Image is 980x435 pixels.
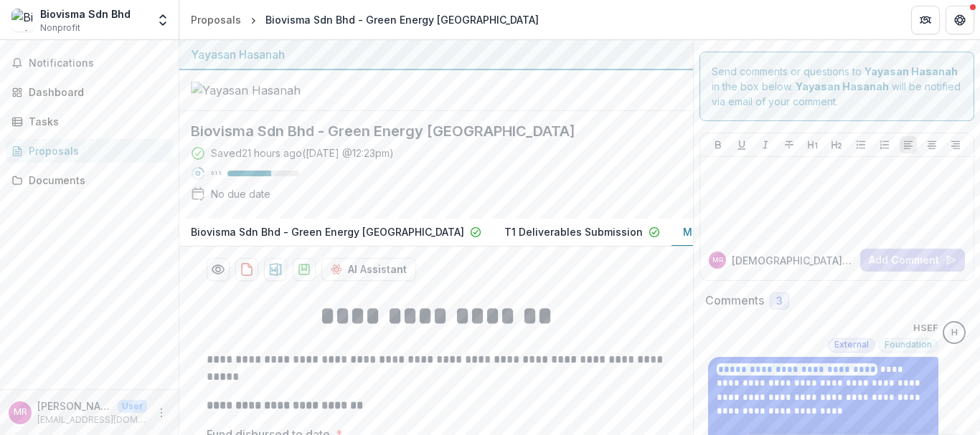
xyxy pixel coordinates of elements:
[757,136,774,153] button: Italicize
[29,57,167,70] span: Notifications
[29,143,161,158] div: Proposals
[6,168,173,192] a: Documents
[29,85,161,100] div: Dashboard
[947,136,964,153] button: Align Right
[191,46,682,63] div: Yayasan Hasanah
[732,253,854,268] p: [DEMOGRAPHIC_DATA][PERSON_NAME]
[712,257,723,264] div: MUHAMMAD ASWAD BIN ABD RASHID
[6,52,173,75] button: Notifications
[911,6,940,34] button: Partners
[946,6,974,34] button: Get Help
[6,139,173,163] a: Proposals
[733,136,750,153] button: Underline
[191,82,334,99] img: Yayasan Hasanah
[153,404,170,421] button: More
[504,224,643,239] p: T1 Deliverables Submission
[40,6,131,21] div: Biovisma Sdn Bhd
[211,168,222,178] p: 61 %
[6,110,173,133] a: Tasks
[796,80,889,92] strong: Yayasan Hasanah
[951,328,958,338] div: HSEF
[191,224,464,239] p: Biovisma Sdn Bhd - Green Energy [GEOGRAPHIC_DATA]
[834,340,869,350] span: External
[191,12,241,27] div: Proposals
[37,398,112,414] p: [PERSON_NAME] BIN ABD [PERSON_NAME]
[37,414,147,426] p: [EMAIL_ADDRESS][DOMAIN_NAME]
[29,173,161,188] div: Documents
[913,321,938,335] p: HSEF
[710,136,727,153] button: Bold
[900,136,917,153] button: Align Left
[781,136,798,153] button: Strike
[118,400,147,413] p: User
[11,9,34,32] img: Biovisma Sdn Bhd
[864,65,958,77] strong: Yayasan Hasanah
[860,249,965,272] button: Add Comment
[207,258,230,281] button: Preview 44acbf36-ff95-402e-a6a8-19d5da387819-3.pdf
[265,12,539,27] div: Biovisma Sdn Bhd - Green Energy [GEOGRAPHIC_DATA]
[29,114,161,129] div: Tasks
[852,136,870,153] button: Bullet List
[185,9,545,30] nav: breadcrumb
[804,136,821,153] button: Heading 1
[776,295,783,307] span: 3
[185,9,247,30] a: Proposals
[876,136,893,153] button: Ordered List
[699,52,974,121] div: Send comments or questions to in the box below. will be notified via email of your comment.
[153,6,173,34] button: Open entity switcher
[235,258,258,281] button: download-proposal
[828,136,845,153] button: Heading 2
[6,80,173,104] a: Dashboard
[683,224,867,239] p: Monitoring-Deliverables Submission
[705,294,764,307] h2: Comments
[191,123,659,140] h2: Biovisma Sdn Bhd - Green Energy [GEOGRAPHIC_DATA]
[885,340,932,350] span: Foundation
[264,258,287,281] button: download-proposal
[40,21,80,34] span: Nonprofit
[14,408,27,417] div: MUHAMMAD ASWAD BIN ABD RASHID
[321,258,416,281] button: AI Assistant
[923,136,941,153] button: Align Center
[211,145,394,161] div: Saved 21 hours ago ( [DATE] @ 12:23pm )
[293,258,316,281] button: download-proposal
[211,186,270,201] div: No due date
